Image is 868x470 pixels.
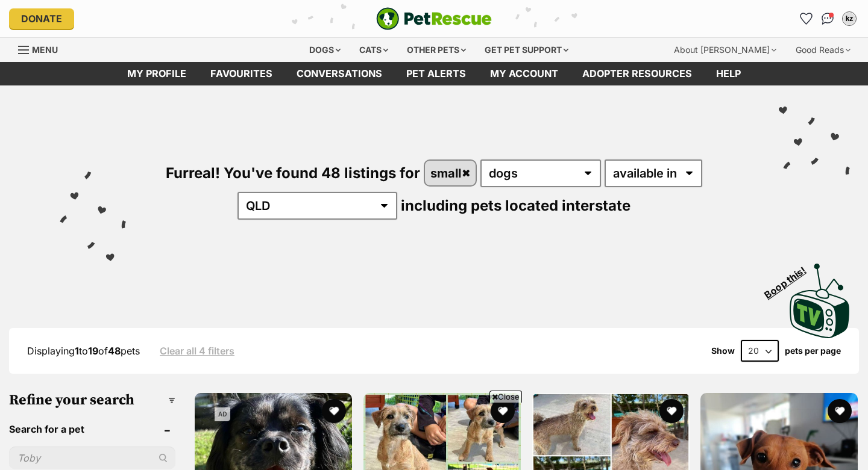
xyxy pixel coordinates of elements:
[166,164,420,182] span: Furreal! You've found 48 listings for
[787,38,859,62] div: Good Reads
[351,38,397,62] div: Cats
[763,257,818,300] span: Boop this!
[376,7,492,30] img: logo-e224e6f780fb5917bec1dbf3a21bbac754714ae5b6737aabdf751b685950b380.svg
[790,253,850,341] a: Boop this!
[198,62,285,85] a: Favourites
[478,62,570,85] a: My account
[785,346,841,356] label: pets per page
[88,345,98,357] strong: 19
[108,345,121,357] strong: 48
[781,410,844,446] iframe: Help Scout Beacon - Open
[659,399,683,423] button: favourite
[18,38,66,60] a: Menu
[570,62,704,85] a: Adopter resources
[115,62,198,85] a: My profile
[665,38,785,62] div: About [PERSON_NAME]
[828,399,852,423] button: favourite
[822,13,834,25] img: chat-41dd97257d64d25036548639549fe6c8038ab92f7586957e7f3b1b290dea8141.svg
[840,9,859,28] button: My account
[704,62,753,85] a: Help
[32,45,58,55] span: Menu
[160,345,234,356] a: Clear all 4 filters
[711,346,735,356] span: Show
[394,62,478,85] a: Pet alerts
[285,62,394,85] a: conversations
[9,447,175,469] input: Toby
[9,392,175,409] h3: Refine your search
[796,9,859,28] ul: Account quick links
[796,9,816,28] a: Favourites
[489,391,522,403] span: Close
[843,13,855,25] div: kz
[790,264,850,338] img: PetRescue TV logo
[322,399,346,423] button: favourite
[75,345,79,357] strong: 1
[9,8,74,29] a: Donate
[376,7,492,30] a: PetRescue
[301,38,349,62] div: Dogs
[476,38,577,62] div: Get pet support
[818,9,837,28] a: Conversations
[398,38,474,62] div: Other pets
[215,407,230,421] span: AD
[9,424,175,434] header: Search for a pet
[27,345,140,357] span: Displaying to of pets
[401,197,631,214] span: including pets located interstate
[425,161,476,185] a: small
[434,463,435,464] iframe: Advertisement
